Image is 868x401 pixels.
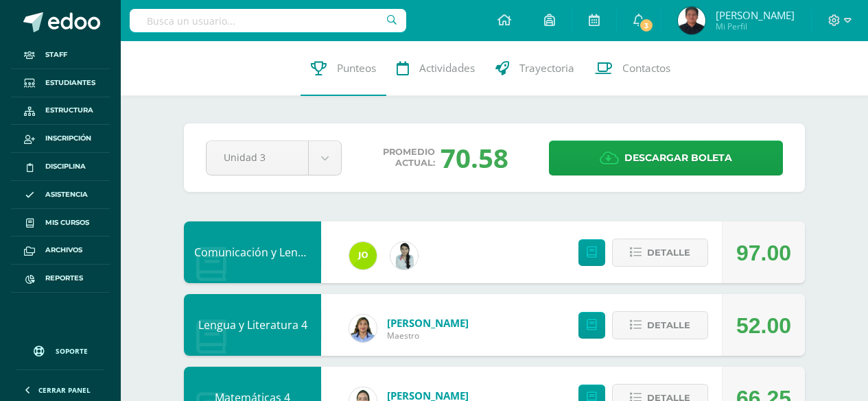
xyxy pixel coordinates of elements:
span: Disciplina [45,161,86,172]
a: Trayectoria [485,41,585,96]
span: Detalle [647,240,690,265]
span: Asistencia [45,189,88,200]
img: d5f85972cab0d57661bd544f50574cc9.png [349,315,377,342]
span: Mi Perfil [716,21,795,32]
a: Disciplina [11,153,110,181]
span: Soporte [56,346,88,356]
span: Promedio actual: [383,147,435,169]
div: 97.00 [736,222,791,284]
button: Detalle [612,311,708,339]
span: Unidad 3 [224,141,291,173]
a: Actividades [386,41,485,96]
button: Detalle [612,239,708,267]
a: Estructura [11,97,110,125]
span: Reportes [45,273,83,284]
span: 3 [639,18,654,33]
span: Actividades [419,61,475,75]
span: Descargar boleta [624,141,732,175]
span: Inscripción [45,133,91,144]
div: Lengua y Literatura 4 [184,294,321,356]
span: Punteos [337,61,376,75]
input: Busca un usuario... [130,9,406,32]
a: Asistencia [11,181,110,209]
a: Contactos [585,41,681,96]
a: Lengua y Literatura 4 [198,317,307,332]
a: Descargar boleta [549,141,783,175]
a: Staff [11,41,110,69]
a: Comunicación y Lenguaje L3, Inglés 4 [194,245,385,260]
img: 79eb5cb28572fb7ebe1e28c28929b0fa.png [349,242,377,269]
img: dfb2445352bbaa30de7fa1c39f03f7f6.png [678,7,705,34]
span: Estructura [45,105,93,116]
span: Staff [45,49,67,60]
img: 937d777aa527c70189f9fb3facc5f1f6.png [390,242,418,269]
a: [PERSON_NAME] [387,316,469,330]
a: Unidad 3 [207,141,341,175]
a: Inscripción [11,125,110,153]
div: 52.00 [736,295,791,356]
span: Cerrar panel [38,385,91,395]
span: Archivos [45,245,82,256]
span: Trayectoria [519,61,574,75]
a: Soporte [16,332,104,366]
a: Punteos [301,41,386,96]
span: Maestro [387,330,469,341]
span: [PERSON_NAME] [716,8,795,22]
span: Mis cursos [45,217,89,228]
span: Detalle [647,313,690,338]
a: Reportes [11,265,110,293]
a: Mis cursos [11,209,110,237]
span: Contactos [622,61,670,75]
a: Archivos [11,236,110,265]
a: Estudiantes [11,69,110,97]
div: Comunicación y Lenguaje L3, Inglés 4 [184,221,321,283]
span: Estudiantes [45,77,95,88]
div: 70.58 [441,140,508,175]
